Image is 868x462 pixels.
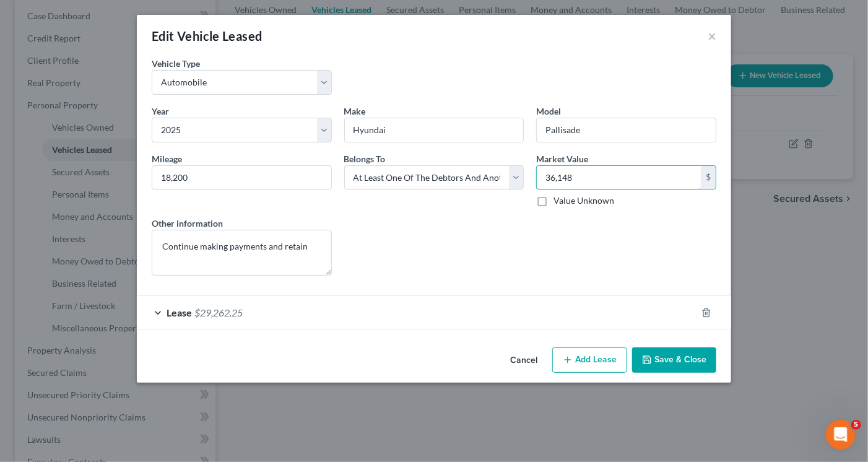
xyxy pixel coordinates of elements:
[536,106,561,116] span: Model
[552,347,627,373] button: Add Lease
[152,58,200,69] span: Vehicle Type
[344,106,366,116] span: Make
[500,349,547,373] button: Cancel
[826,420,856,450] iframe: Intercom live chat
[537,166,701,190] input: 0.00
[152,106,169,116] span: Year
[152,217,223,230] label: Other information
[632,347,716,373] button: Save & Close
[152,166,331,190] input: --
[194,307,243,318] span: $29,262.25
[536,152,588,165] label: Market Value
[152,152,182,165] label: Mileage
[345,118,524,142] input: ex. Nissan
[553,194,614,207] label: Value Unknown
[537,118,716,142] input: ex. Altima
[167,307,192,318] span: Lease
[701,166,716,190] div: $
[152,27,263,45] div: Edit Vehicle Leased
[344,154,386,164] span: Belongs To
[708,28,716,43] button: ×
[851,420,861,430] span: 5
